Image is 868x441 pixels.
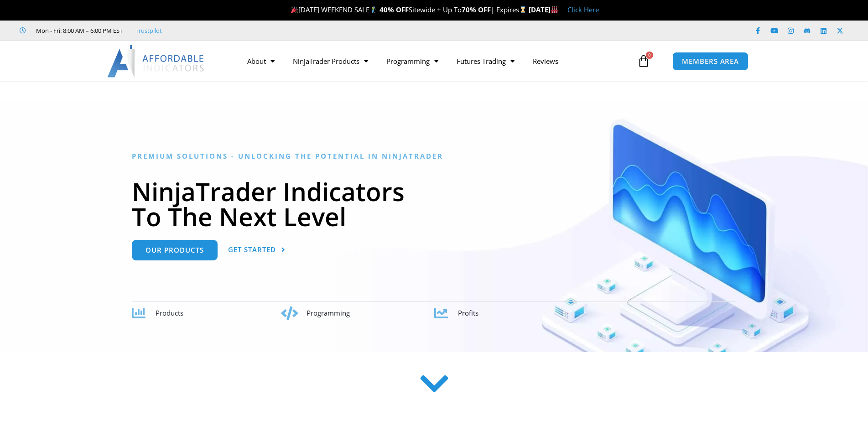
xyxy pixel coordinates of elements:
a: 0 [624,48,664,74]
a: NinjaTrader Products [284,51,377,72]
a: Click Here [567,5,599,14]
h6: Premium Solutions - Unlocking the Potential in NinjaTrader [132,152,736,161]
a: Reviews [524,51,567,72]
span: Products [156,308,183,317]
span: Profits [458,308,478,317]
a: Programming [377,51,447,72]
span: Our Products [146,247,204,254]
img: LogoAI | Affordable Indicators – NinjaTrader [107,45,205,78]
nav: Menu [238,51,635,72]
span: Get Started [228,246,276,253]
span: MEMBERS AREA [682,58,739,65]
strong: 40% OFF [379,5,409,14]
strong: [DATE] [529,5,558,14]
span: [DATE] WEEKEND SALE Sitewide + Up To | Expires [289,5,528,14]
img: 🏌️‍♂️ [370,6,377,13]
a: Our Products [132,240,218,260]
a: Trustpilot [135,25,162,36]
span: 0 [646,52,653,59]
img: 🎉 [291,6,298,13]
img: ⌛ [520,6,526,13]
span: Mon - Fri: 8:00 AM – 6:00 PM EST [34,25,123,36]
strong: 70% OFF [462,5,491,14]
a: Futures Trading [447,51,524,72]
span: Programming [307,308,350,317]
a: MEMBERS AREA [672,52,748,71]
a: Get Started [228,240,286,260]
a: About [238,51,284,72]
img: 🏭 [551,6,558,13]
h1: NinjaTrader Indicators To The Next Level [132,179,736,229]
